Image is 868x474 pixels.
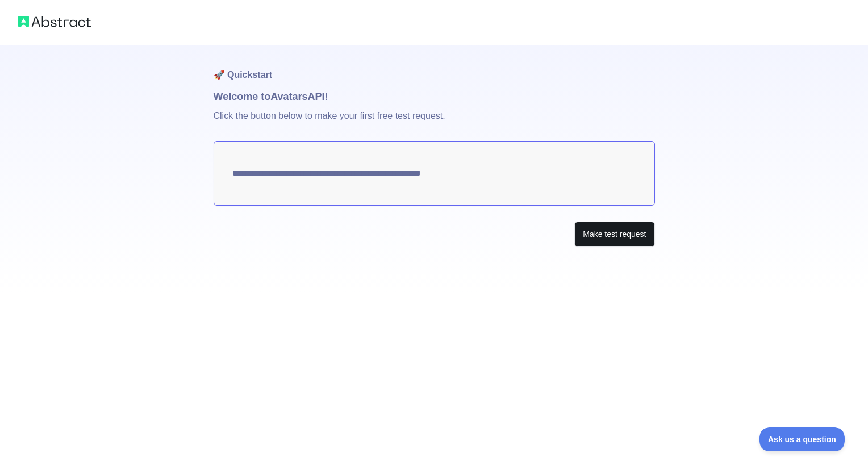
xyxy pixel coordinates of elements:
[214,105,655,141] p: Click the button below to make your first free test request.
[214,89,655,105] h1: Welcome to Avatars API!
[574,222,654,247] button: Make test request
[18,14,91,30] img: Abstract logo
[759,427,845,451] iframe: Toggle Customer Support
[214,45,655,89] h1: 🚀 Quickstart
